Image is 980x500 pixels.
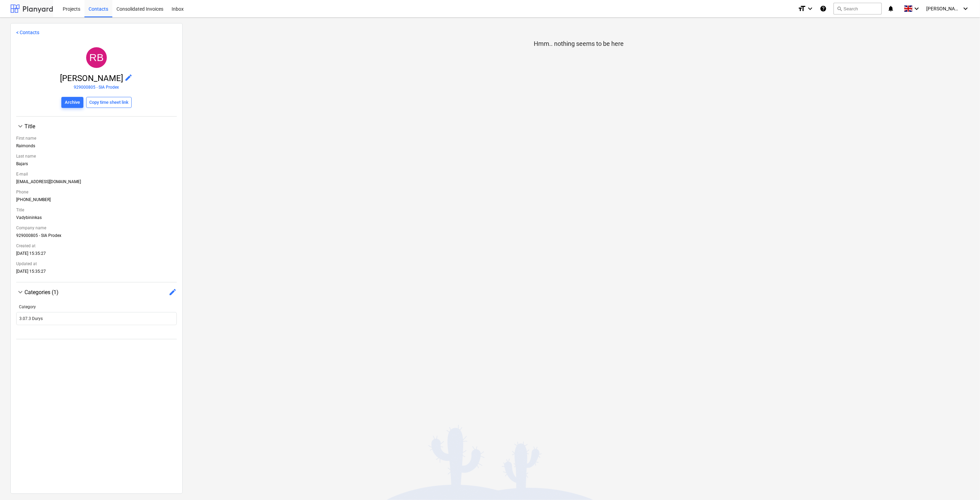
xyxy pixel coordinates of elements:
div: Title [16,130,177,277]
div: 929000805 - SIA Prodex [16,233,177,241]
div: Phone [16,187,177,197]
div: Last name [16,151,177,161]
i: keyboard_arrow_down [806,4,814,13]
i: keyboard_arrow_down [912,4,921,13]
div: Copy time sheet link [89,99,129,107]
button: Copy time sheet link [86,97,132,108]
div: [EMAIL_ADDRESS][DOMAIN_NAME] [16,179,177,187]
div: Created at [16,241,177,251]
span: [PERSON_NAME] [60,73,125,83]
a: 929000805 - SIA Prodex [74,85,119,90]
span: keyboard_arrow_down [16,288,24,296]
div: First name [16,133,177,143]
div: [DATE] 15:35:27 [16,269,177,277]
div: Company name [16,223,177,233]
span: [PERSON_NAME] [926,6,961,11]
div: Title [16,122,177,130]
div: Categories (1) [16,288,177,296]
div: Vadybininkas [16,215,177,223]
span: edit [125,73,133,82]
span: RB [89,52,104,63]
div: Category [19,304,174,309]
button: Archive [61,97,83,108]
div: 3.07.3 Durys [19,316,43,321]
span: edit [169,288,177,296]
i: Knowledge base [820,4,827,13]
i: keyboard_arrow_down [961,4,970,13]
div: [PHONE_NUMBER] [16,197,177,205]
button: Search [834,3,882,14]
i: format_size [798,4,806,13]
p: Hmm.. nothing seems to be here [534,40,624,48]
div: Archive [65,99,80,107]
div: Title [24,123,177,130]
div: Categories (1) [16,296,177,333]
div: [DATE] 15:35:27 [16,251,177,259]
span: keyboard_arrow_down [16,122,24,130]
div: Updated at [16,259,177,269]
span: search [837,6,842,11]
div: Title [16,205,177,215]
div: Bajars [16,161,177,169]
div: Raimonds Bajars [86,47,107,68]
div: Categories (1) [24,288,177,296]
iframe: Chat Widget [946,467,980,500]
a: < Contacts [16,30,39,35]
div: Raimonds [16,143,177,151]
i: notifications [887,4,894,13]
div: E-mail [16,169,177,179]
